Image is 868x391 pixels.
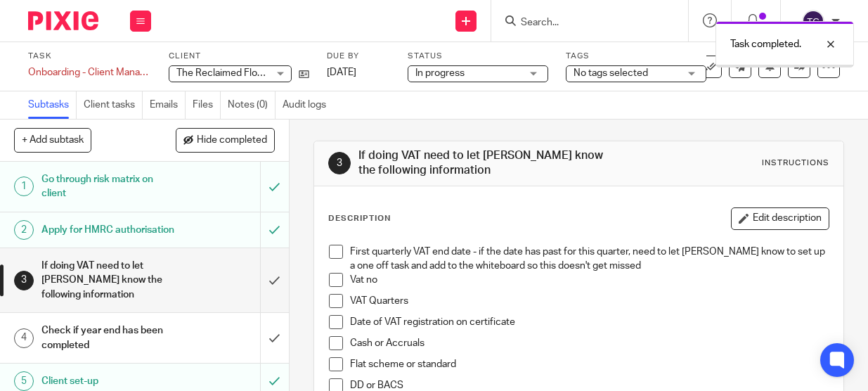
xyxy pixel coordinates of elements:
[14,271,34,290] div: 3
[197,135,267,146] span: Hide completed
[408,51,548,62] label: Status
[41,169,178,205] h1: Go through risk matrix on client
[350,336,829,350] p: Cash or Accruals
[84,91,143,119] a: Client tasks
[328,213,391,224] p: Description
[28,51,151,62] label: Task
[28,65,151,79] div: Onboarding - Client Manager
[228,91,276,119] a: Notes (0)
[358,148,609,179] h1: If doing VAT need to let [PERSON_NAME] know the following information
[350,357,829,371] p: Flat scheme or standard
[193,91,221,119] a: Files
[169,51,309,62] label: Client
[176,128,275,152] button: Hide completed
[14,177,34,196] div: 1
[28,11,98,30] img: Pixie
[327,51,390,62] label: Due by
[350,315,829,329] p: Date of VAT registration on certificate
[41,219,178,241] h1: Apply for HMRC authorisation
[762,158,829,169] div: Instructions
[14,220,34,240] div: 2
[41,255,178,305] h1: If doing VAT need to let [PERSON_NAME] know the following information
[14,371,34,391] div: 5
[176,68,341,78] span: The Reclaimed Flooring Company Ltd
[731,207,829,230] button: Edit description
[350,273,829,287] p: Vat no
[415,68,465,78] span: In progress
[14,328,34,348] div: 4
[350,294,829,308] p: VAT Quarters
[283,91,333,119] a: Audit logs
[14,128,91,152] button: + Add subtask
[802,10,824,32] img: svg%3E
[41,320,178,356] h1: Check if year end has been completed
[327,68,356,77] span: [DATE]
[28,91,77,119] a: Subtasks
[150,91,186,119] a: Emails
[574,68,648,78] span: No tags selected
[730,37,801,51] p: Task completed.
[350,245,829,274] p: First quarterly VAT end date - if the date has past for this quarter, need to let [PERSON_NAME] k...
[328,152,351,174] div: 3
